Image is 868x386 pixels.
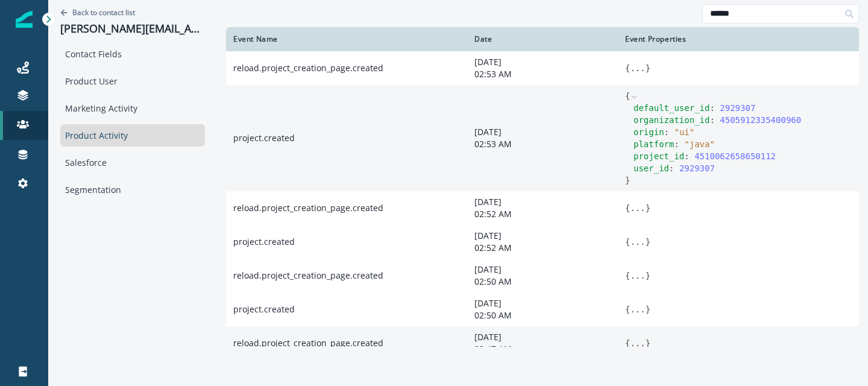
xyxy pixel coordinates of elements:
p: 02:53 AM [474,68,611,80]
div: Marketing Activity [60,97,205,119]
div: Date [474,34,611,44]
p: 02:50 AM [474,276,611,288]
div: Product Activity [60,124,205,147]
span: { [625,63,630,73]
button: ... [630,337,645,349]
p: 02:50 AM [474,309,611,321]
div: : [634,138,852,150]
p: 02:47 AM [474,343,611,355]
td: reload.project_creation_page.created [226,259,467,293]
p: [DATE] [474,56,611,68]
td: reload.project_creation_page.created [226,326,467,360]
span: organization_id [634,115,709,125]
span: } [646,305,650,314]
span: 4505912335400960 [720,115,801,125]
img: Inflection [16,11,33,28]
div: : [634,102,852,114]
td: project.created [226,85,467,191]
td: reload.project_creation_page.created [226,51,467,85]
span: { [625,338,630,348]
span: origin [634,127,664,137]
button: ... [630,236,645,248]
div: Event Properties [625,34,852,44]
span: 2929307 [679,163,715,173]
span: default_user_id [634,103,709,113]
span: platform [634,139,674,149]
p: Back to contact list [72,7,135,17]
span: user_id [634,163,669,173]
span: } [646,203,650,213]
p: [DATE] [474,126,611,138]
p: [DATE] [474,230,611,242]
span: " java " [684,139,715,149]
span: { [625,91,630,101]
span: project_id [634,151,684,161]
p: [DATE] [474,331,611,343]
span: { [625,271,630,280]
div: : [634,150,852,162]
div: : [634,126,852,138]
div: : [634,114,852,126]
td: reload.project_creation_page.created [226,191,467,225]
div: Event Name [233,34,460,44]
button: ... [630,270,645,282]
p: [PERSON_NAME][EMAIL_ADDRESS][DOMAIN_NAME] [60,22,205,36]
span: { [625,237,630,247]
button: ... [630,62,645,74]
button: ... [630,303,645,315]
div: Contact Fields [60,43,205,65]
div: Product User [60,70,205,92]
p: 02:52 AM [474,208,611,220]
span: { [625,305,630,314]
p: [DATE] [474,264,611,276]
span: } [646,237,650,247]
div: Segmentation [60,179,205,201]
span: } [646,338,650,348]
button: ... [630,202,645,214]
div: Salesforce [60,151,205,174]
p: 02:53 AM [474,138,611,150]
p: [DATE] [474,196,611,208]
td: project.created [226,293,467,326]
span: 2929307 [720,103,755,113]
span: } [625,176,630,185]
span: } [646,63,650,73]
p: 02:52 AM [474,242,611,254]
span: } [646,271,650,280]
span: " ui " [674,127,694,137]
div: : [634,162,852,174]
span: { [625,203,630,213]
td: project.created [226,225,467,259]
button: Go back [60,7,135,17]
p: [DATE] [474,297,611,309]
span: 4510062658650112 [694,151,776,161]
